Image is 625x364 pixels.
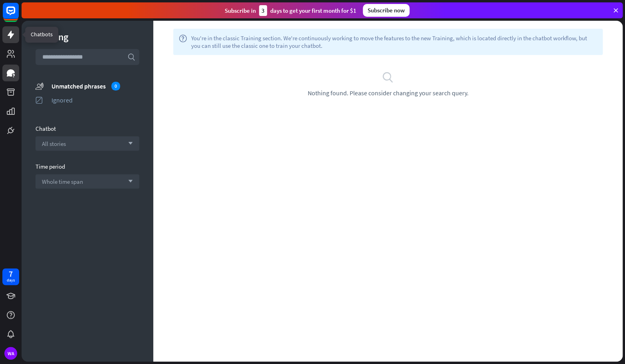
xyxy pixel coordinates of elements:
[127,53,135,61] i: search
[124,141,133,146] i: arrow_down
[191,34,597,49] span: You're in the classic Training section. We're continuously working to move the features to the ne...
[36,163,139,170] div: Time period
[36,125,139,132] div: Chatbot
[382,71,394,83] i: search
[2,268,19,285] a: 7 days
[9,270,13,277] div: 7
[36,31,139,43] div: Training
[6,3,30,27] button: Open LiveChat chat widget
[4,347,17,360] div: WA
[42,140,66,148] span: All stories
[51,96,139,104] div: Ignored
[36,82,44,90] i: unmatched_phrases
[124,179,133,184] i: arrow_down
[111,82,120,91] div: 0
[363,4,409,17] div: Subscribe now
[225,5,356,16] div: Subscribe in days to get your first month for $1
[308,89,469,97] span: Nothing found. Please consider changing your search query.
[36,96,44,104] i: ignored
[7,277,15,283] div: days
[51,82,139,91] div: Unmatched phrases
[179,34,187,49] i: help
[42,178,83,185] span: Whole time span
[259,5,267,16] div: 3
